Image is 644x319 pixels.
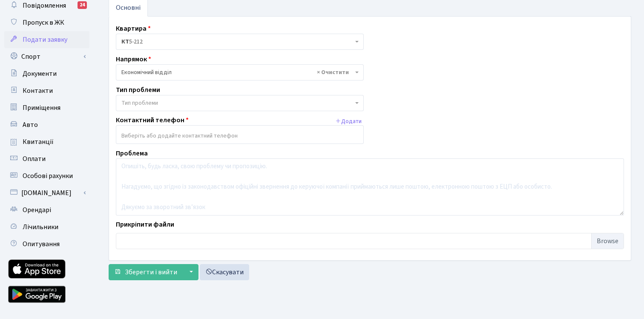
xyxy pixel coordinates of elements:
[23,239,60,249] span: Опитування
[23,222,58,232] span: Лічильники
[4,133,89,150] a: Квитанції
[121,37,129,46] b: КТ
[4,99,89,116] a: Приміщення
[4,218,89,236] a: Лічильники
[23,35,67,44] span: Подати заявку
[116,85,160,95] label: Тип проблеми
[4,184,89,201] a: [DOMAIN_NAME]
[116,148,148,158] label: Проблема
[200,264,249,280] a: Скасувати
[4,31,89,48] a: Подати заявку
[78,1,87,9] div: 24
[121,99,158,107] span: Тип проблеми
[125,267,177,277] span: Зберегти і вийти
[4,48,89,65] a: Спорт
[116,64,364,80] span: Економічний відділ
[23,205,51,215] span: Орендарі
[4,201,89,218] a: Орендарі
[121,68,353,77] span: Економічний відділ
[23,103,60,112] span: Приміщення
[23,18,64,27] span: Пропуск в ЖК
[4,150,89,167] a: Оплати
[4,82,89,99] a: Контакти
[23,1,66,10] span: Повідомлення
[23,171,73,181] span: Особові рахунки
[23,120,38,129] span: Авто
[23,137,54,147] span: Квитанції
[116,115,189,125] label: Контактний телефон
[23,154,46,164] span: Оплати
[4,236,89,253] a: Опитування
[116,128,363,144] input: Виберіть або додайте контактний телефон
[4,65,89,82] a: Документи
[333,115,364,128] button: Додати
[4,14,89,31] a: Пропуск в ЖК
[317,68,349,77] span: Видалити всі елементи
[116,219,174,230] label: Прикріпити файли
[23,69,57,78] span: Документи
[109,264,183,280] button: Зберегти і вийти
[121,37,353,46] span: <b>КТ</b>&nbsp;&nbsp;&nbsp;&nbsp;5-212
[116,23,151,34] label: Квартира
[116,34,364,50] span: <b>КТ</b>&nbsp;&nbsp;&nbsp;&nbsp;5-212
[4,167,89,184] a: Особові рахунки
[4,116,89,133] a: Авто
[23,86,53,95] span: Контакти
[116,54,151,64] label: Напрямок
